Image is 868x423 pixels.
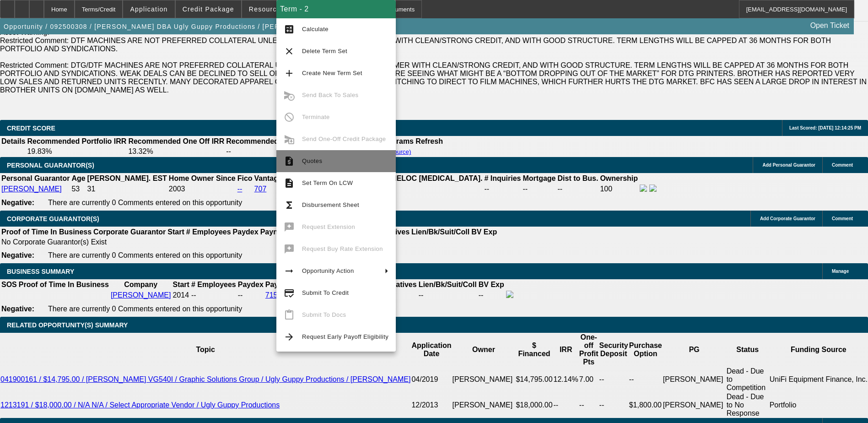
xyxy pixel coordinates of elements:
td: -- [579,392,599,418]
span: Set Term On LCW [302,179,353,186]
td: -- [237,290,264,300]
th: Purchase Option [629,333,663,367]
td: $18,000.00 [515,392,553,418]
th: Status [726,333,769,367]
b: Negative: [1,305,34,313]
th: Funding Source [769,333,868,367]
span: PERSONAL GUARANTOR(S) [7,162,94,169]
td: -- [599,392,629,418]
span: Create New Term Set [302,70,362,76]
th: Refresh [415,137,443,146]
b: Negative: [1,199,34,206]
td: -- [629,367,663,392]
td: 100 [599,184,638,194]
td: -- [418,290,477,300]
a: [PERSON_NAME] [111,291,171,299]
span: RELATED OPPORTUNITY(S) SUMMARY [7,321,128,329]
b: Paynet Master Score [260,228,332,236]
span: There are currently 0 Comments entered on this opportunity [48,251,242,259]
td: [PERSON_NAME] [663,392,726,418]
td: 12/2013 [411,392,452,418]
b: Paydex [233,228,259,236]
mat-icon: credit_score [284,287,295,298]
th: Recommended One Off IRR [128,137,225,146]
td: 7.00 [579,367,599,392]
b: Home Owner Since [169,174,236,182]
span: CREDIT SCORE [7,125,55,132]
b: [PERSON_NAME]. EST [87,174,167,182]
th: SOS [1,280,17,289]
th: Security Deposit [599,333,629,367]
b: BV Exp [479,281,504,288]
td: No Corporate Guarantor(s) Exist [1,238,501,247]
td: -- [557,184,599,194]
mat-icon: arrow_right_alt [284,266,295,277]
b: Lien/Bk/Suit/Coll [419,281,477,288]
b: Personal Guarantor [1,174,70,182]
b: Dist to Bus. [558,174,598,182]
td: -- [553,392,579,418]
span: CORPORATE GUARANTOR(S) [7,215,99,222]
span: Add Personal Guarantor [762,163,815,168]
span: Manage [832,269,849,274]
th: Recommended Max Term [226,137,315,146]
b: Start [167,228,184,236]
td: 19.83% [27,147,127,156]
th: IRR [553,333,579,367]
td: $14,795.00 [515,367,553,392]
span: BUSINESS SUMMARY [7,268,74,275]
span: -- [191,291,196,299]
b: Mortgage [523,174,556,182]
span: Application [130,5,167,13]
th: PG [663,333,726,367]
span: Submit To Credit [302,289,349,296]
mat-icon: calculate [284,24,295,35]
td: -- [478,290,505,300]
b: Lien/Bk/Suit/Coll [411,228,469,236]
div: 1 / 3 [376,291,417,299]
span: Add Corporate Guarantor [760,216,815,221]
a: 715 [265,291,278,299]
td: Dead - Due to Competition [726,367,769,392]
td: Dead - Due to No Response [726,392,769,418]
td: [PERSON_NAME] [452,367,516,392]
a: 707 [254,185,267,193]
th: Proof of Time In Business [1,228,92,237]
img: facebook-icon.png [506,291,513,298]
td: Portfolio [769,392,868,418]
th: Proof of Time In Business [18,280,109,289]
span: Disbursement Sheet [302,201,359,208]
button: Application [123,0,174,18]
b: BV Exp [471,228,497,236]
span: Calculate [302,26,329,33]
b: Ownership [600,174,638,182]
span: Request Early Payoff Eligibility [302,333,388,340]
th: Application Date [411,333,452,367]
b: Vantage [254,174,282,182]
span: Comment [832,216,853,221]
b: Paydex [238,281,264,288]
td: $0 [363,184,483,194]
td: [PERSON_NAME] [663,367,726,392]
th: Owner [452,333,516,367]
span: Last Scored: [DATE] 12:14:25 PM [789,125,861,130]
span: Quotes [302,157,322,164]
span: Opportunity / 092500308 / [PERSON_NAME] DBA Ugly Guppy Productions / [PERSON_NAME] [4,23,323,30]
td: 2014 [172,290,189,300]
th: $ Financed [515,333,553,367]
span: Credit Package [183,5,234,13]
a: -- [237,185,243,193]
b: # Inquiries [484,174,521,182]
th: Details [1,137,26,146]
span: There are currently 0 Comments entered on this opportunity [48,305,242,313]
b: Revolv. HELOC [MEDICAL_DATA]. [364,174,483,182]
b: # Employees [186,228,231,236]
span: Comment [832,163,853,168]
th: Recommended Portfolio IRR [27,137,127,146]
td: 12.14% [553,367,579,392]
td: -- [599,367,629,392]
img: facebook-icon.png [640,184,647,192]
td: $1,800.00 [629,392,663,418]
b: Start [173,281,189,288]
a: Open Ticket [807,18,853,33]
